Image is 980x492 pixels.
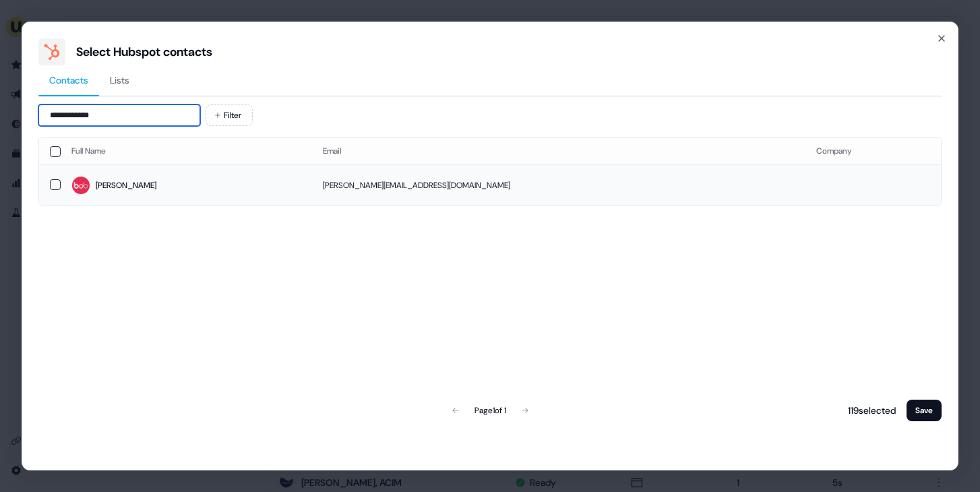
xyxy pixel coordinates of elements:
button: Save [907,400,942,421]
button: Filter [206,104,253,126]
div: [PERSON_NAME] [96,179,156,192]
span: Lists [110,73,129,87]
td: [PERSON_NAME][EMAIL_ADDRESS][DOMAIN_NAME] [312,164,805,206]
th: Company [805,137,941,164]
p: 119 selected [843,404,896,417]
div: Page 1 of 1 [474,404,506,417]
span: Contacts [49,73,88,87]
div: Select Hubspot contacts [76,44,212,60]
th: Email [312,137,805,164]
th: Full Name [61,137,312,164]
